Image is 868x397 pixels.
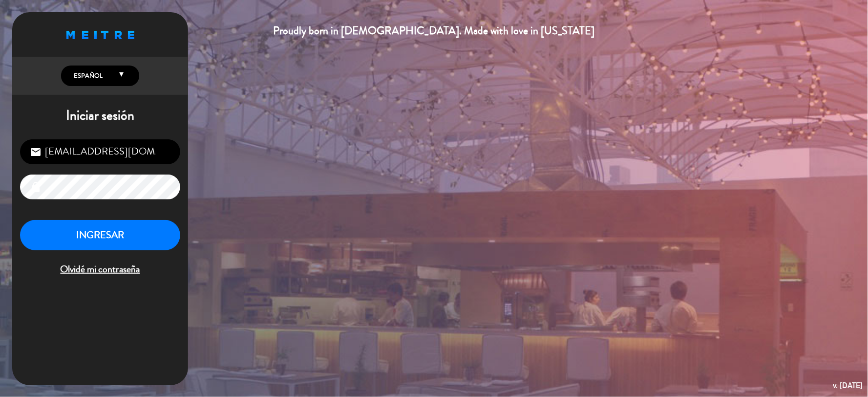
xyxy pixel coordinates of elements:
i: lock [30,181,42,193]
h1: Iniciar sesión [12,108,188,124]
div: v. [DATE] [833,379,863,392]
span: Español [71,71,103,81]
button: INGRESAR [20,220,180,251]
input: Correo Electrónico [20,139,180,164]
span: Olvidé mi contraseña [20,262,180,278]
i: email [30,146,42,158]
